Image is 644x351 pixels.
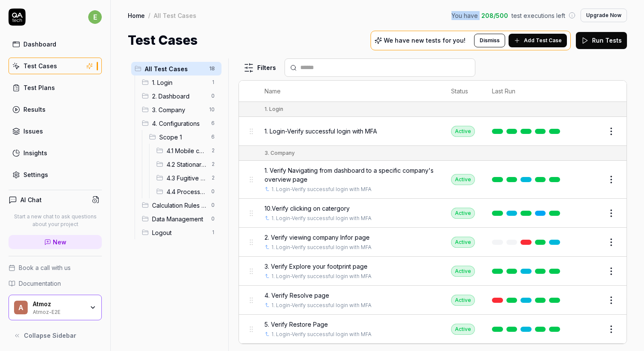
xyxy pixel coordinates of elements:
a: 1. Login-Verify successful login with MFA [271,302,371,309]
span: 4.4 Process emissions [167,187,206,196]
span: test executions left [512,11,565,20]
a: Test Plans [9,79,102,96]
button: Filters [239,59,281,76]
a: Test Cases [9,58,102,74]
span: A [14,301,28,314]
span: Data Management [152,215,206,223]
a: Results [9,101,102,118]
span: 1. Verify Navigating from dashboard to a specific company's overview page [264,166,434,184]
span: 6 [208,118,218,128]
div: Drag to reorderScope 16 [146,130,221,144]
div: Drag to reorderLogout1 [138,226,221,239]
span: Add Test Case [524,37,562,44]
div: Drag to reorder4.2 Stationary combustion2 [153,157,221,171]
h4: AI Chat [20,195,42,204]
span: 1 [208,77,218,87]
span: 4.2 Stationary combustion [167,160,206,169]
h1: Test Cases [128,31,198,50]
span: 4.3 Fugitive emissions [167,174,206,183]
span: 0 [208,200,218,210]
span: 4. Verify Resolve page [264,291,329,300]
div: Active [451,324,475,335]
span: 2 [208,145,218,156]
div: Atmoz-E2E [33,308,84,315]
div: Active [451,237,475,248]
div: Drag to reorder4.4 Process emissions0 [153,185,221,198]
a: Settings [9,166,102,183]
span: All Test Cases [145,64,204,73]
div: Test Cases [23,61,57,70]
div: Active [451,295,475,306]
span: 3. Company [152,105,204,114]
div: Test Plans [23,83,55,92]
a: 1. Login-Verify successful login with MFA [271,215,371,222]
span: 2. Dashboard [152,92,206,101]
span: Collapse Sidebar [24,331,76,340]
button: Collapse Sidebar [9,327,102,344]
button: Add Test Case [509,34,567,47]
span: 1 [208,227,218,238]
tr: 5. Verify Restore Page1. Login-Verify successful login with MFAActive [239,315,627,344]
a: Insights [9,145,102,161]
div: Drag to reorderData Management0 [138,212,221,226]
div: / [148,11,150,20]
th: Last Run [483,81,572,102]
span: 6 [208,132,218,142]
span: 4.1 Mobile combustion [167,146,206,155]
div: Dashboard [23,40,56,49]
span: Logout [152,228,206,237]
a: 1. Login-Verify successful login with MFA [271,273,371,280]
a: Book a call with us [9,263,102,272]
span: 0 [208,91,218,101]
div: Drag to reorder1. Login1 [138,75,221,89]
div: Active [451,126,475,137]
button: e [88,9,102,26]
div: 1. Login [264,105,283,113]
span: 0 [208,214,218,224]
a: Issues [9,123,102,139]
span: Calculation Rules Management [152,201,206,210]
a: Documentation [9,279,102,288]
div: Active [451,266,475,277]
span: 2 [208,173,218,183]
span: Book a call with us [19,263,71,272]
a: 1. Login-Verify successful login with MFA [271,331,371,338]
button: Run Tests [576,32,627,49]
span: 0 [208,186,218,197]
p: Start a new chat to ask questions about your project [9,213,102,228]
span: 2 [208,159,218,169]
div: Insights [23,148,47,157]
div: Atmoz [33,300,84,308]
div: Active [451,208,475,219]
tr: 1. Verify Navigating from dashboard to a specific company's overview page1. Login-Verify successf... [239,161,627,199]
span: New [53,238,66,247]
span: 1. Login [152,78,206,87]
div: Drag to reorder3. Company10 [138,103,221,116]
th: Name [256,81,443,102]
button: AAtmozAtmoz-E2E [9,295,102,320]
span: 4. Configurations [152,119,206,128]
tr: 3. Verify Explore your footprint page1. Login-Verify successful login with MFAActive [239,257,627,286]
div: Drag to reorder4. Configurations6 [138,116,221,130]
div: All Test Cases [154,11,196,20]
tr: 2. Verify viewing company Infor page1. Login-Verify successful login with MFAActive [239,228,627,257]
div: Issues [23,127,43,136]
span: 10.Verify clicking on catergory [264,204,350,213]
tr: 10.Verify clicking on catergory1. Login-Verify successful login with MFAActive [239,199,627,228]
button: Upgrade Now [581,9,627,22]
button: Dismiss [474,34,505,47]
span: 18 [206,64,218,74]
a: 1. Login-Verify successful login with MFA [271,186,371,193]
p: We have new tests for you! [384,38,466,44]
div: 3. Company [264,149,295,157]
span: Documentation [19,279,61,288]
div: Drag to reorderCalculation Rules Management0 [138,198,221,212]
span: You have [451,11,478,20]
span: e [88,10,102,24]
a: New [9,235,102,249]
span: 2. Verify viewing company Infor page [264,233,370,242]
span: 10 [206,104,218,115]
tr: 1. Login-Verify successful login with MFAActive [239,117,627,146]
span: Scope 1 [159,133,206,142]
div: Drag to reorder2. Dashboard0 [138,89,221,103]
